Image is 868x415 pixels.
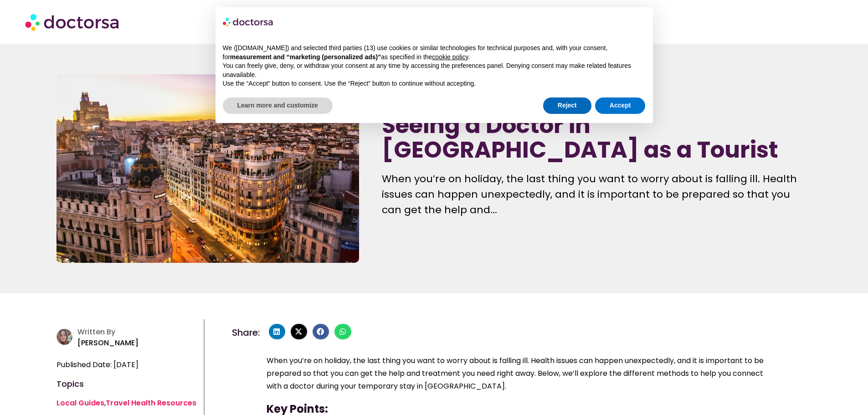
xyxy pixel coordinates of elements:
div: Share on whatsapp [334,324,351,339]
img: logo [223,15,274,29]
h1: Seeing a Doctor in [GEOGRAPHIC_DATA] as a Tourist [382,113,811,162]
p: Use the “Accept” button to consent. Use the “Reject” button to continue without accepting. [223,79,646,88]
p: [PERSON_NAME] [77,337,199,349]
img: Seeing a Doctor in Spain as a Tourist - a practical guide for travelers [56,74,359,263]
span: When you’re on holiday, the last thing you want to worry about is falling ill. Health issues can ... [267,355,764,391]
p: You can freely give, deny, or withdraw your consent at any time by accessing the preferences pane... [223,61,646,79]
h4: Topics [56,380,199,388]
img: author [56,329,72,345]
div: Share on x-twitter [291,324,307,339]
span: , [56,398,196,408]
a: cookie policy [432,53,468,61]
button: Accept [595,97,646,114]
p: When you’re on holiday, the last thing you want to worry about is falling ill. Health issues can ... [382,171,811,218]
h4: Share: [232,328,260,337]
p: We ([DOMAIN_NAME]) and selected third parties (13) use cookies or similar technologies for techni... [223,44,646,61]
span: Published Date: [DATE] [56,359,139,371]
button: Reject [543,97,591,114]
h4: Written By [77,328,199,336]
a: Local Guides [56,398,104,408]
div: Share on linkedin [269,324,285,339]
strong: measurement and “marketing (personalized ads)” [230,53,381,61]
div: Share on facebook [313,324,329,339]
button: Learn more and customize [223,97,333,114]
a: Travel Health Resources [106,398,196,408]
